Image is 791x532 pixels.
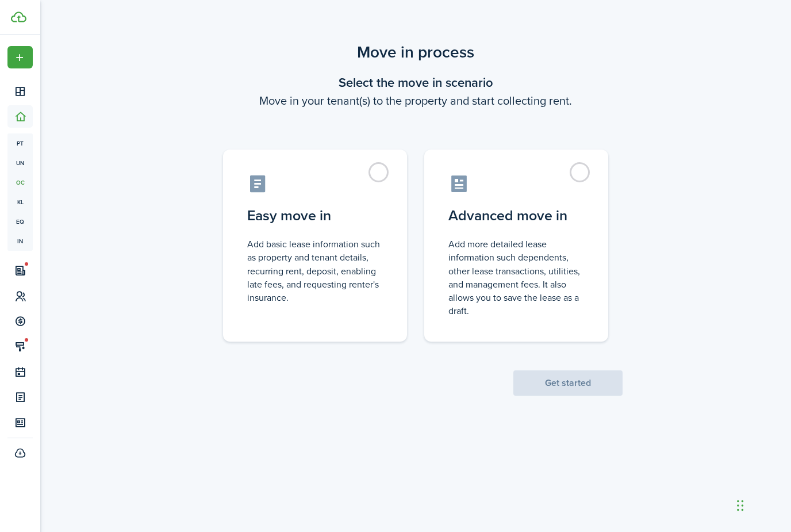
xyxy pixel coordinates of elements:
[594,408,791,532] iframe: Chat Widget
[11,12,26,22] img: TenantCloud
[448,238,584,317] control-radio-card-description: Add more detailed lease information such dependents, other lease transactions, utilities, and man...
[209,40,623,64] scenario-title: Move in process
[448,205,584,226] control-radio-card-title: Advanced move in
[7,212,33,231] a: eq
[7,231,33,251] a: in
[7,46,33,68] button: Open menu
[7,133,33,153] a: pt
[247,238,383,304] control-radio-card-description: Add basic lease information such as property and tenant details, recurring rent, deposit, enablin...
[247,205,383,226] control-radio-card-title: Easy move in
[209,73,623,92] wizard-step-header-title: Select the move in scenario
[209,92,623,109] wizard-step-header-description: Move in your tenant(s) to the property and start collecting rent.
[737,488,744,523] div: Drag
[7,173,33,192] a: oc
[7,192,33,212] a: kl
[7,153,33,173] a: un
